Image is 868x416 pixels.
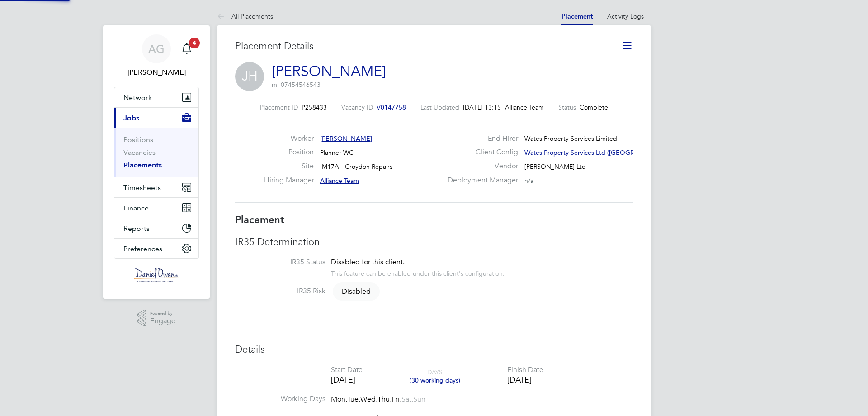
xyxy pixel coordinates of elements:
[442,148,518,157] label: Client Config
[442,134,518,143] label: End Hirer
[217,12,273,20] a: All Placements
[320,134,372,143] span: [PERSON_NAME]
[235,287,325,296] label: IR35 Risk
[264,176,314,185] label: Hiring Manager
[264,148,314,157] label: Position
[114,268,199,282] a: Go to home page
[331,258,405,267] span: Disabled for this client.
[123,224,150,233] span: Reports
[123,244,162,253] span: Preferences
[505,103,544,111] span: Alliance Team
[420,103,459,111] label: Last Updated
[524,134,617,143] span: Wates Property Services Limited
[320,163,392,171] span: IM17A - Croydon Repairs
[377,395,392,404] span: Thu,
[341,103,373,111] label: Vacancy ID
[150,317,175,325] span: Engage
[134,268,179,282] img: danielowen-logo-retina.png
[580,103,608,111] span: Complete
[148,43,165,55] span: AG
[264,162,314,171] label: Site
[302,103,327,111] span: P258433
[123,183,161,192] span: Timesheets
[235,62,264,91] span: JH
[524,163,586,171] span: [PERSON_NAME] Ltd
[463,103,505,111] span: [DATE] 13:15 -
[331,374,363,385] div: [DATE]
[137,310,176,327] a: Powered byEngage
[272,62,386,80] a: [PERSON_NAME]
[114,87,198,107] button: Network
[114,218,198,238] button: Reports
[114,108,198,128] button: Jobs
[524,148,680,157] span: Wates Property Services Ltd ([GEOGRAPHIC_DATA]…
[331,365,363,375] div: Start Date
[114,198,198,218] button: Finance
[392,395,401,404] span: Fri,
[260,103,298,111] label: Placement ID
[235,343,633,356] h3: Details
[150,310,175,317] span: Powered by
[331,395,347,404] span: Mon,
[607,12,644,20] a: Activity Logs
[123,161,162,169] a: Placements
[507,374,543,385] div: [DATE]
[103,25,210,299] nav: Main navigation
[410,376,460,384] span: (30 working days)
[360,395,377,404] span: Wed,
[123,148,156,157] a: Vacancies
[123,93,152,102] span: Network
[114,177,198,197] button: Timesheets
[264,134,314,143] label: Worker
[123,114,139,122] span: Jobs
[413,395,425,404] span: Sun
[235,236,633,249] h3: IR35 Determination
[377,103,406,111] span: V0147758
[235,214,284,226] b: Placement
[114,239,198,258] button: Preferences
[331,267,505,277] div: This feature can be enabled under this client's configuration.
[524,177,533,185] span: n/a
[320,177,359,185] span: Alliance Team
[347,395,360,404] span: Tue,
[561,13,593,20] a: Placement
[235,258,325,267] label: IR35 Status
[123,204,149,212] span: Finance
[178,34,196,63] a: 4
[235,394,325,404] label: Working Days
[401,395,413,404] span: Sat,
[114,67,199,78] span: Amy Garcia
[320,148,354,157] span: Planner WC
[507,365,543,375] div: Finish Date
[442,162,518,171] label: Vendor
[114,128,198,177] div: Jobs
[189,38,200,48] span: 4
[123,135,153,144] a: Positions
[114,34,199,78] a: AG[PERSON_NAME]
[405,368,465,384] div: DAYS
[558,103,576,111] label: Status
[235,40,608,53] h3: Placement Details
[442,176,518,185] label: Deployment Manager
[333,282,380,301] span: Disabled
[272,81,321,89] span: m: 07454546543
